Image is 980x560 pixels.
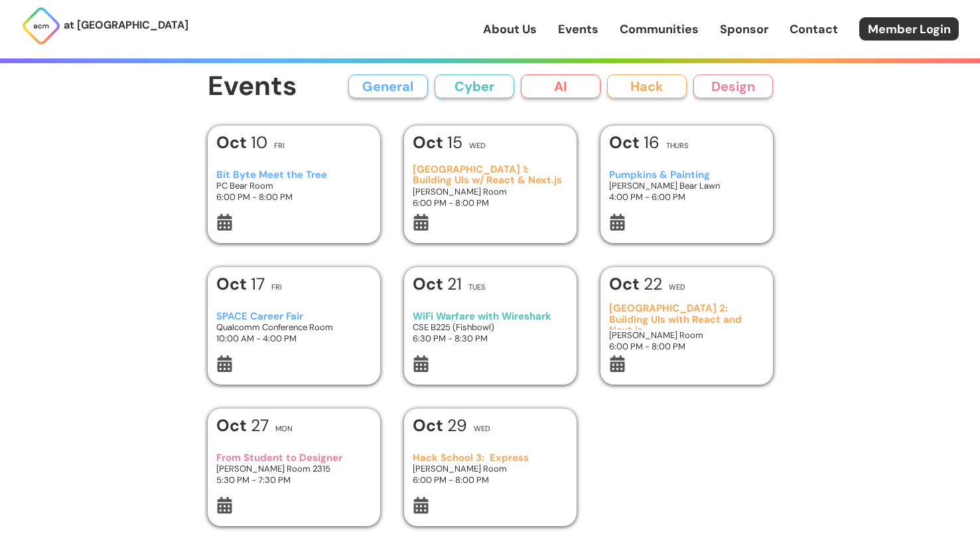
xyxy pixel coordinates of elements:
h1: 10 [216,134,267,151]
h3: 5:30 PM - 7:30 PM [216,474,371,486]
h2: Wed [469,142,486,149]
h1: 15 [413,134,462,151]
button: Hack [607,74,687,98]
h1: 17 [216,276,265,292]
h2: Wed [669,284,685,291]
p: at [GEOGRAPHIC_DATA] [64,17,188,34]
h3: WiFi Warfare with Wireshark [413,311,567,322]
h1: 29 [413,417,467,434]
b: Oct [609,132,644,153]
h3: [PERSON_NAME] Room 2315 [216,463,371,474]
h3: 6:00 PM - 8:00 PM [413,474,567,486]
h3: 6:00 PM - 8:00 PM [216,191,371,203]
b: Oct [413,273,447,295]
h1: 22 [609,276,662,292]
a: Member Login [859,17,959,41]
h3: [PERSON_NAME] Room [413,463,567,474]
a: at [GEOGRAPHIC_DATA] [21,6,188,46]
h3: 6:00 PM - 8:00 PM [413,197,567,209]
h2: Tues [468,284,485,291]
h1: Events [208,72,297,102]
h3: Hack School 3: Express [413,452,567,464]
a: Events [558,21,598,38]
b: Oct [216,415,251,436]
h2: Thurs [666,142,688,149]
a: Contact [790,21,838,38]
h2: Mon [275,425,293,432]
img: ACM Logo [21,6,61,46]
h3: 6:00 PM - 8:00 PM [609,341,764,352]
h3: 10:00 AM - 4:00 PM [216,333,371,344]
h1: 21 [413,276,462,292]
h3: [PERSON_NAME] Room [609,329,764,341]
h3: [PERSON_NAME] Bear Lawn [609,180,764,191]
b: Oct [609,273,644,295]
b: Oct [413,132,447,153]
h3: From Student to Designer [216,452,371,464]
b: Oct [413,415,447,436]
b: Oct [216,132,251,153]
a: Communities [620,21,699,38]
h3: Pumpkins & Painting [609,169,764,181]
h3: 6:30 PM - 8:30 PM [413,333,567,344]
button: General [348,74,428,98]
h3: 4:00 PM - 6:00 PM [609,191,764,203]
a: About Us [483,21,537,38]
button: Cyber [435,74,514,98]
h3: [GEOGRAPHIC_DATA] 2: Building UIs with React and Next.js [609,303,764,329]
h1: 16 [609,134,660,151]
button: Design [693,74,773,98]
h3: [PERSON_NAME] Room [413,186,567,197]
h3: Qualcomm Conference Room [216,322,371,333]
h2: Fri [271,284,282,291]
h3: [GEOGRAPHIC_DATA] 1: Building UIs w/ React & Next.js [413,164,567,186]
button: AI [521,74,600,98]
h2: Fri [274,142,285,149]
a: Sponsor [720,21,768,38]
h3: CSE B225 (Fishbowl) [413,322,567,333]
h3: Bit Byte Meet the Tree [216,169,371,181]
b: Oct [216,273,251,295]
h1: 27 [216,417,269,434]
h3: PC Bear Room [216,180,371,191]
h3: SPACE Career Fair [216,311,371,322]
h2: Wed [474,425,490,432]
